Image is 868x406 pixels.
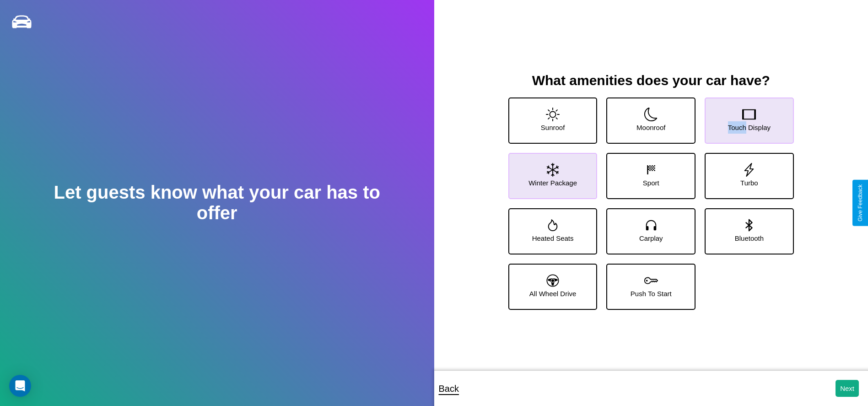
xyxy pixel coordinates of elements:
p: Sport [643,177,659,189]
p: Push To Start [631,287,672,300]
p: Moonroof [636,121,665,134]
button: Next [836,380,859,397]
p: Bluetooth [735,232,764,244]
p: Back [439,380,459,397]
div: Give Feedback [857,184,863,222]
p: Carplay [639,232,663,244]
p: Heated Seats [532,232,574,244]
h2: Let guests know what your car has to offer [43,182,391,223]
p: Winter Package [528,177,577,189]
p: Turbo [740,177,758,189]
h3: What amenities does your car have? [499,73,803,88]
p: Sunroof [541,121,565,134]
div: Open Intercom Messenger [9,375,31,397]
p: Touch Display [728,121,771,134]
p: All Wheel Drive [529,287,577,300]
